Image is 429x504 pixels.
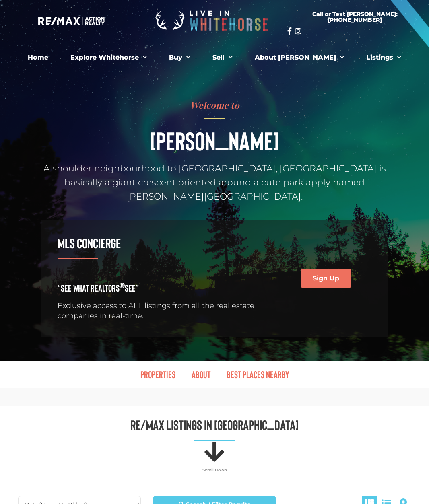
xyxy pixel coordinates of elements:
[301,269,351,288] a: Sign Up
[22,49,54,66] a: Home
[8,49,421,66] nav: Menu
[120,281,125,290] sup: ®
[12,418,417,432] h3: Re/Max listings in [GEOGRAPHIC_DATA]
[41,128,388,153] h1: [PERSON_NAME]
[163,49,196,66] a: Buy
[58,236,272,250] h3: MLS Concierge
[132,365,184,384] a: Properties
[184,365,219,384] a: About
[297,11,412,23] span: Call or Text [PERSON_NAME]: [PHONE_NUMBER]
[64,49,153,66] a: Explore Whitehorse
[58,283,272,293] h4: “See What REALTORS See”
[360,49,407,66] a: Listings
[313,275,339,282] span: Sign Up
[219,365,297,384] a: Best Places Nearby
[41,161,388,204] p: A shoulder neighbourhood to [GEOGRAPHIC_DATA], [GEOGRAPHIC_DATA] is basically a giant crescent or...
[206,49,239,66] a: Sell
[249,49,350,66] a: About [PERSON_NAME]
[4,365,425,384] nav: Menu
[287,6,422,27] a: Call or Text [PERSON_NAME]: [PHONE_NUMBER]
[41,101,388,110] h4: Welcome to
[58,301,272,321] p: Exclusive access to ALL listings from all the real estate companies in real-time.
